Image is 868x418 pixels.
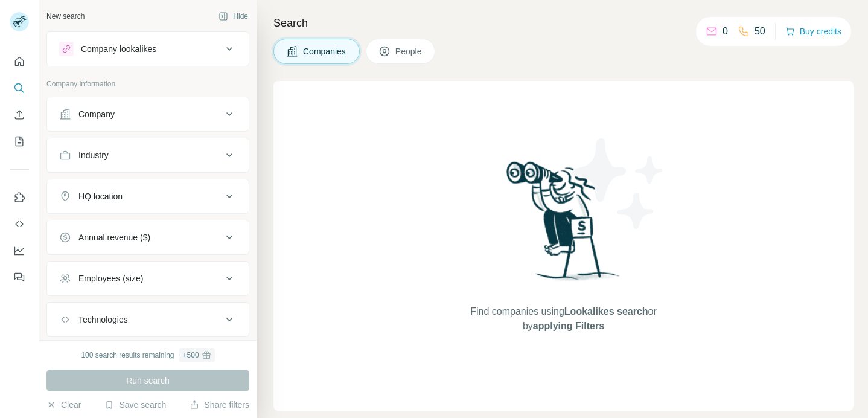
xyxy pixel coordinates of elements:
[564,306,648,317] span: Lookalikes search
[47,100,249,129] button: Company
[755,24,765,39] p: 50
[10,77,29,99] button: Search
[46,399,81,411] button: Clear
[10,51,29,72] button: Quick start
[78,272,143,285] div: Employees (size)
[10,104,29,126] button: Enrich CSV
[47,34,249,63] button: Company lookalikes
[190,399,249,411] button: Share filters
[10,213,29,235] button: Use Surfe API
[47,141,249,170] button: Industry
[104,399,166,411] button: Save search
[210,7,257,25] button: Hide
[564,129,672,238] img: Surfe Illustration - Stars
[81,43,156,55] div: Company lookalikes
[47,223,249,252] button: Annual revenue ($)
[46,11,85,22] div: New search
[78,108,115,120] div: Company
[533,321,604,331] span: applying Filters
[78,149,109,161] div: Industry
[10,240,29,262] button: Dashboard
[723,24,728,39] p: 0
[467,304,660,333] span: Find companies using or by
[46,79,249,89] p: Company information
[785,23,841,40] button: Buy credits
[303,45,347,57] span: Companies
[10,266,29,288] button: Feedback
[501,158,627,293] img: Surfe Illustration - Woman searching with binoculars
[81,348,214,362] div: 100 search results remaining
[47,305,249,334] button: Technologies
[10,187,29,208] button: Use Surfe on LinkedIn
[273,14,854,31] h4: Search
[47,182,249,211] button: HQ location
[78,313,128,326] div: Technologies
[10,130,29,152] button: My lists
[183,350,199,361] div: + 500
[395,45,423,57] span: People
[78,190,123,202] div: HQ location
[47,264,249,293] button: Employees (size)
[78,231,150,243] div: Annual revenue ($)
